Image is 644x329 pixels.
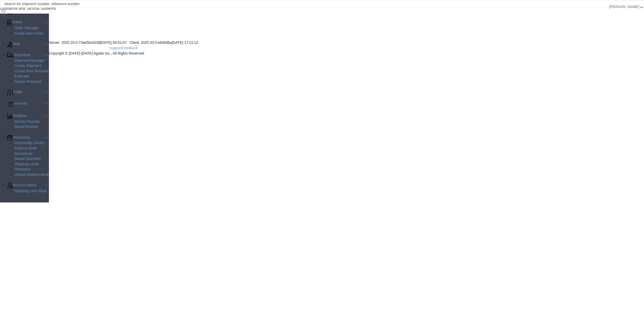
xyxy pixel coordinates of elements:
[7,101,49,108] a: Invoices
[14,156,41,161] span: Saved Searches
[14,119,40,124] span: Ad Hoc Reports
[14,140,44,146] span: Commodity Library
[12,20,23,25] span: Orders
[13,53,30,58] span: Shipments
[14,31,44,36] span: Create New Order
[14,124,38,129] span: Saved Reports
[13,135,30,140] span: Resources
[14,146,49,151] a: Address Book
[49,40,127,45] span: Server: 2025.20.0-734e5bc92d9
[14,162,49,167] a: Shipping Lanes
[14,69,49,74] a: Create from Template
[14,79,42,84] span: Simple Shipment
[14,26,49,31] a: Order Manager
[14,74,29,79] span: Estimator
[100,40,126,45] span: [DATE] 09:51:07
[609,5,639,9] span: Russell Borum
[14,124,49,129] a: Saved Reports
[13,183,37,188] span: Account Admin
[14,31,49,36] a: Create New Order
[172,40,198,45] span: [DATE] 17:21:12
[14,172,49,177] a: Upload Address Book
[14,63,49,68] a: Create Shipment
[14,74,49,79] a: Estimator
[14,189,49,194] a: Shipping Lane Rank
[14,151,49,156] a: Documents
[14,119,49,124] a: Ad Hoc Reports
[7,113,49,119] a: Analytics
[7,90,49,96] a: Traffic
[14,58,45,63] span: Shipment Manager
[130,40,198,45] span: Client: 2025.20.0-e640dba
[14,156,49,161] a: Saved Searches
[7,53,49,58] a: Shipments
[13,113,27,119] span: Analytics
[14,162,39,167] span: Shipping Lanes
[14,63,41,68] span: Create Shipment
[14,58,49,63] a: Shipment Manager
[14,69,49,74] span: Create from Template
[14,140,49,146] a: Commodity Library
[122,46,138,50] a: Feedback
[49,51,144,55] span: Copyright © [DATE]-[DATE] Agistix Inc., All Rights Reserved
[13,42,20,47] span: Bids
[609,4,644,10] button: [PERSON_NAME]
[7,135,49,140] a: Resources
[14,79,49,84] a: Simple Shipment
[14,26,39,31] span: Order Manager
[14,146,37,151] span: Address Book
[14,189,47,194] span: Shipping Lane Rank
[13,90,23,96] span: Traffic
[7,20,49,25] a: Orders
[14,167,31,172] span: Templates
[7,183,49,188] a: Account Admin
[14,101,27,108] span: Invoices
[109,46,122,50] a: Support
[7,42,49,47] a: Bids
[14,167,49,172] a: Templates
[14,151,33,156] span: Documents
